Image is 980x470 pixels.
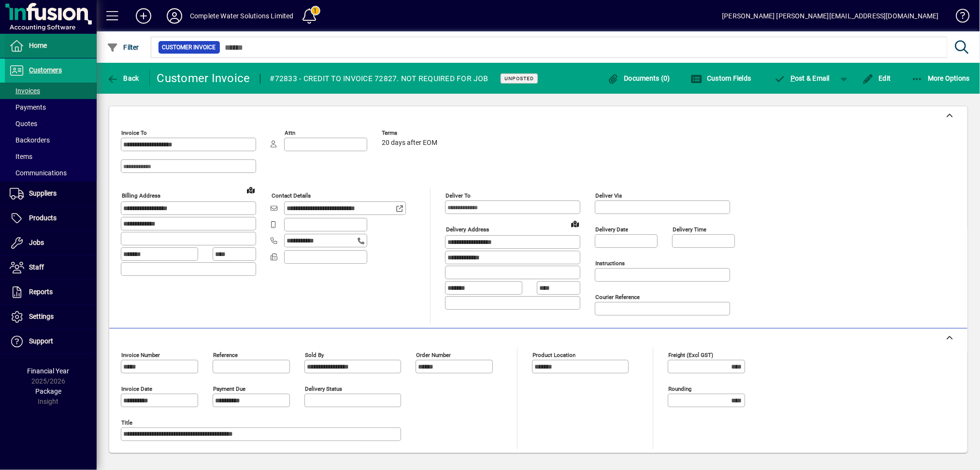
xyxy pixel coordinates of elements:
a: Items [5,148,97,165]
mat-label: Deliver To [446,192,471,199]
span: Suppliers [29,189,57,197]
mat-label: Invoice To [121,129,147,136]
mat-label: Order number [416,352,451,358]
a: Home [5,34,97,58]
a: Support [5,329,97,354]
a: Knowledge Base [949,2,968,33]
button: Add [128,7,159,25]
span: Unposted [504,75,534,82]
a: Settings [5,305,97,329]
mat-label: Title [121,419,132,426]
span: 20 days after EOM [382,139,437,147]
div: #72833 - CREDIT TO INVOICE 72827. NOT REQUIRED FOR JOB [270,71,489,86]
span: Products [29,214,57,222]
button: Filter [104,39,142,56]
span: Custom Fields [691,74,751,82]
button: Profile [159,7,190,25]
a: Payments [5,99,97,115]
button: Documents (0) [605,70,673,87]
button: Edit [860,70,894,87]
span: ost & Email [774,74,830,82]
span: Staff [29,263,44,271]
mat-label: Sold by [305,352,324,358]
a: Invoices [5,83,97,99]
mat-label: Delivery time [673,226,706,233]
span: Edit [862,74,891,82]
button: More Options [909,70,973,87]
span: Terms [382,130,440,136]
button: Custom Fields [688,70,754,87]
span: Items [10,153,32,160]
span: Backorders [10,136,50,144]
span: Settings [29,313,54,320]
a: View on map [243,182,259,198]
span: Back [107,74,139,82]
mat-label: Invoice number [121,352,160,358]
mat-label: Freight (excl GST) [668,352,713,358]
span: Documents (0) [607,74,670,82]
a: Communications [5,165,97,181]
div: Complete Water Solutions Limited [190,8,294,24]
a: Products [5,206,97,230]
button: Back [104,70,142,87]
mat-label: Invoice date [121,385,152,392]
a: Suppliers [5,182,97,206]
mat-label: Rounding [668,385,692,392]
mat-label: Payment due [213,385,245,392]
span: Support [29,337,53,345]
span: Package [35,387,61,395]
a: Quotes [5,115,97,132]
span: Customer Invoice [162,43,216,52]
mat-label: Attn [285,129,295,136]
span: Communications [10,169,67,177]
span: Payments [10,103,46,111]
div: [PERSON_NAME] [PERSON_NAME][EMAIL_ADDRESS][DOMAIN_NAME] [722,8,939,24]
mat-label: Delivery date [595,226,628,233]
button: Post & Email [769,70,835,87]
span: Home [29,42,47,49]
app-page-header-button: Back [97,70,150,87]
mat-label: Reference [213,352,238,358]
mat-label: Product location [533,352,576,358]
span: Financial Year [28,367,70,375]
mat-label: Deliver via [595,192,622,199]
a: Reports [5,280,97,304]
a: Staff [5,256,97,280]
span: Quotes [10,120,37,128]
mat-label: Delivery status [305,385,342,392]
span: Jobs [29,239,44,246]
span: Filter [107,43,139,51]
mat-label: Instructions [595,260,625,267]
a: View on map [567,216,583,231]
span: More Options [911,74,970,82]
a: Backorders [5,132,97,148]
mat-label: Courier Reference [595,294,640,300]
span: Reports [29,288,53,296]
span: Customers [29,66,62,74]
a: Jobs [5,231,97,255]
span: Invoices [10,87,40,95]
span: P [791,74,795,82]
div: Customer Invoice [157,71,250,86]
